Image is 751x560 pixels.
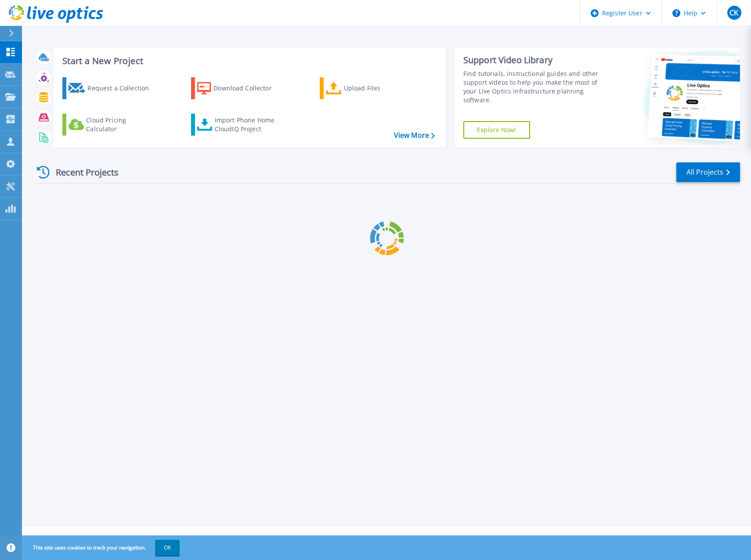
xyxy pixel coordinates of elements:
[463,54,608,66] div: Support Video Library
[729,9,738,16] span: CK
[155,540,180,556] button: OK
[24,540,180,556] span: This site uses cookies to track your navigation.
[86,116,156,133] div: Cloud Pricing Calculator
[62,56,434,66] h3: Start a New Project
[191,77,289,99] a: Download Collector
[463,69,608,104] div: Find tutorials, instructional guides and other support videos to help you make the most of your L...
[463,121,530,139] a: Explore Now!
[34,162,130,183] div: Recent Projects
[87,79,158,97] div: Request a Collection
[344,79,414,97] div: Upload Files
[394,131,435,140] a: View More
[213,79,284,97] div: Download Collector
[215,116,283,133] div: Import Phone Home CloudIQ Project
[676,162,740,182] a: All Projects
[62,77,160,99] a: Request a Collection
[320,77,418,99] a: Upload Files
[62,114,160,136] a: Cloud Pricing Calculator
